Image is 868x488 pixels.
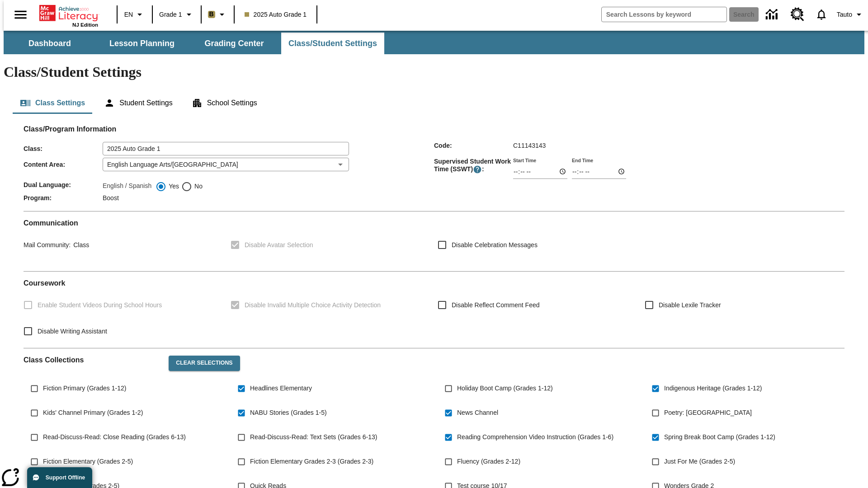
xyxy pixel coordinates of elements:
[97,92,179,114] button: Student Settings
[452,300,540,310] span: Disable Reflect Comment Feed
[785,2,810,27] a: Resource Center, Will open in new tab
[39,4,98,22] a: Home
[664,384,762,393] span: Indigenous Heritage (Grades 1-12)
[664,457,735,466] span: Just For Me (Grades 2-5)
[192,182,203,191] span: No
[810,3,833,26] a: Notifications
[184,92,264,114] button: School Settings
[24,125,844,133] h2: Class/Program Information
[24,161,103,168] span: Content Area :
[24,134,844,204] div: Class/Program Information
[24,181,103,188] span: Dual Language :
[833,6,868,23] button: Profile/Settings
[4,64,864,80] h1: Class/Student Settings
[120,6,149,23] button: Language: EN, Select a language
[24,356,161,364] h2: Class Collections
[209,9,214,20] span: B
[166,182,179,191] span: Yes
[72,22,98,28] span: NJ Edition
[97,33,187,54] button: Lesson Planning
[4,33,385,54] div: SubNavbar
[250,408,327,418] span: NABU Stories (Grades 1-5)
[43,432,186,442] span: Read-Discuss-Read: Close Reading (Grades 6-13)
[38,300,162,310] span: Enable Student Videos During School Hours
[602,7,726,22] input: search field
[659,300,721,310] span: Disable Lexile Tracker
[159,10,182,19] span: Grade 1
[245,240,313,250] span: Disable Avatar Selection
[250,432,377,442] span: Read-Discuss-Read: Text Sets (Grades 6-13)
[245,300,381,310] span: Disable Invalid Multiple Choice Activity Detection
[457,457,520,466] span: Fluency (Grades 2-12)
[24,279,844,341] div: Coursework
[250,384,312,393] span: Headlines Elementary
[43,384,126,393] span: Fiction Primary (Grades 1-12)
[250,457,373,466] span: Fiction Elementary Grades 2-3 (Grades 2-3)
[24,219,844,264] div: Communication
[38,327,107,336] span: Disable Writing Assistant
[572,157,593,164] label: End Time
[103,194,119,202] span: Boost
[513,157,536,164] label: Start Time
[434,158,513,174] span: Supervised Student Work Time (SSWT) :
[245,10,307,19] span: 2025 Auto Grade 1
[24,241,71,249] span: Mail Community :
[4,31,864,54] div: SubNavbar
[473,165,482,174] button: Supervised Student Work Time is the timeframe when students can take LevelSet and when lessons ar...
[434,142,513,149] span: Code :
[204,6,231,23] button: Boost Class color is light brown. Change class color
[103,142,349,155] input: Class
[39,3,98,28] div: Home
[169,356,240,371] button: Clear Selections
[24,279,844,287] h2: Course work
[43,457,133,466] span: Fiction Elementary (Grades 2-5)
[189,33,279,54] button: Grading Center
[24,145,103,152] span: Class :
[13,92,92,114] button: Class Settings
[13,92,855,114] div: Class/Student Settings
[760,2,785,27] a: Data Center
[103,181,151,192] label: English / Spanish
[664,408,752,418] span: Poetry: [GEOGRAPHIC_DATA]
[124,10,133,19] span: EN
[513,142,546,149] span: C11143143
[7,1,34,28] button: Open side menu
[452,240,538,250] span: Disable Celebration Messages
[457,432,613,442] span: Reading Comprehension Video Instruction (Grades 1-6)
[24,194,103,202] span: Program :
[46,474,85,481] span: Support Offline
[837,10,852,19] span: Tauto
[103,158,349,171] div: English Language Arts/[GEOGRAPHIC_DATA]
[156,6,198,23] button: Grade: Grade 1, Select a grade
[457,384,553,393] span: Holiday Boot Camp (Grades 1-12)
[43,408,143,418] span: Kids' Channel Primary (Grades 1-2)
[71,241,89,249] span: Class
[457,408,498,418] span: News Channel
[27,467,92,488] button: Support Offline
[281,33,384,54] button: Class/Student Settings
[664,432,775,442] span: Spring Break Boot Camp (Grades 1-12)
[5,33,95,54] button: Dashboard
[24,219,844,227] h2: Communication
